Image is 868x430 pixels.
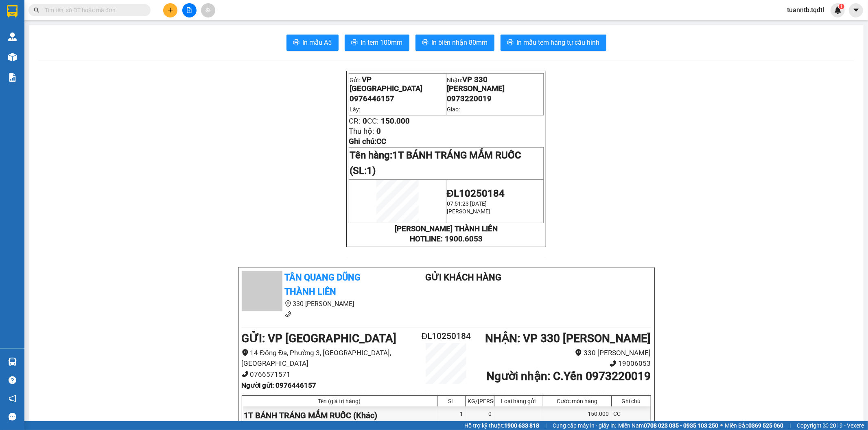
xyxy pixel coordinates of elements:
[242,381,317,389] b: Người gửi : 0976446157
[293,39,300,47] span: printer
[163,3,177,17] button: plus
[853,7,860,14] span: caret-down
[447,208,490,215] span: [PERSON_NAME]
[610,360,617,367] span: phone
[447,188,505,199] span: ĐL10250184
[496,398,541,404] div: Loại hàng gửi
[748,422,783,429] strong: 0369 525 060
[95,36,160,48] div: 0973220019
[545,421,547,430] span: |
[447,75,505,93] span: VP 330 [PERSON_NAME]
[94,52,161,64] div: 150.000
[303,37,332,48] span: In mẫu A5
[839,4,844,9] sup: 1
[350,150,521,176] span: Tên hàng:
[543,406,612,425] div: 150.000
[361,37,403,48] span: In tem 100mm
[823,423,829,428] span: copyright
[415,35,494,51] button: printerIn biên nhận 80mm
[466,406,494,425] div: 0
[464,421,539,430] span: Hỗ trợ kỹ thuật:
[186,7,192,13] span: file-add
[350,75,422,93] span: VP [GEOGRAPHIC_DATA]
[95,26,160,36] div: C.Yến
[720,424,723,427] span: ⚪️
[34,7,39,13] span: search
[437,406,466,425] div: 1
[242,371,249,378] span: phone
[425,272,501,282] b: Gửi khách hàng
[350,150,521,176] span: 1T BÁNH TRÁNG MẮM RUỐC (SL:
[205,7,211,13] span: aim
[614,398,649,404] div: Ghi chú
[95,7,160,26] div: VP 330 [PERSON_NAME]
[9,376,16,384] span: question-circle
[447,106,460,113] span: Giao:
[345,35,409,51] button: printerIn tem 100mm
[410,235,483,243] strong: HOTLINE: 1900.6053
[242,347,412,369] li: 14 Đống Đa, Phường 3, [GEOGRAPHIC_DATA], [GEOGRAPHIC_DATA]
[447,200,487,207] span: 07:51:23 [DATE]
[422,39,429,47] span: printer
[285,300,291,307] span: environment
[439,398,464,404] div: SL
[242,349,249,356] span: environment
[8,358,17,366] img: warehouse-icon
[376,127,381,136] span: 0
[8,73,17,82] img: solution-icon
[447,94,492,103] span: 0973220019
[9,395,16,402] span: notification
[367,117,379,126] span: CC:
[381,117,410,126] span: 150.000
[168,7,173,13] span: plus
[504,422,539,429] strong: 1900 633 818
[286,35,339,51] button: printerIn mẫu A5
[789,421,791,430] span: |
[7,8,20,16] span: Gửi:
[553,421,616,430] span: Cung cấp máy in - giấy in:
[447,75,543,93] p: Nhận:
[485,332,651,345] b: NHẬN : VP 330 [PERSON_NAME]
[480,358,651,369] li: 19006053
[480,347,651,358] li: 330 [PERSON_NAME]
[468,398,492,404] div: KG/[PERSON_NAME]
[95,8,115,16] span: Nhận:
[367,165,376,176] span: 1)
[351,39,358,47] span: printer
[7,26,90,38] div: 0976446157
[517,37,600,48] span: In mẫu tem hàng tự cấu hình
[575,349,582,356] span: environment
[363,117,367,126] span: 0
[840,4,843,9] span: 1
[242,332,397,345] b: GỬI : VP [GEOGRAPHIC_DATA]
[349,117,361,126] span: CR:
[349,137,386,146] span: Ghi chú:
[644,422,718,429] strong: 0708 023 035 - 0935 103 250
[8,33,17,41] img: warehouse-icon
[45,6,141,15] input: Tìm tên, số ĐT hoặc mã đơn
[244,398,435,404] div: Tên (giá trị hàng)
[182,3,197,17] button: file-add
[507,39,514,47] span: printer
[8,53,17,61] img: warehouse-icon
[349,127,374,136] span: Thu hộ:
[376,137,386,146] span: CC
[285,272,361,297] b: Tân Quang Dũng Thành Liên
[412,330,481,343] h2: ĐL10250184
[7,7,90,26] div: VP [GEOGRAPHIC_DATA]
[725,421,783,430] span: Miền Bắc
[849,3,863,17] button: caret-down
[350,106,360,113] span: Lấy:
[9,413,16,421] span: message
[834,7,842,14] img: icon-new-feature
[545,398,609,404] div: Cước món hàng
[350,94,394,103] span: 0976446157
[285,311,291,317] span: phone
[501,35,606,51] button: printerIn mẫu tem hàng tự cấu hình
[350,75,446,93] p: Gửi:
[242,369,412,380] li: 0766571571
[612,406,651,425] div: CC
[7,5,17,17] img: logo-vxr
[94,54,105,63] span: CC :
[242,299,393,309] li: 330 [PERSON_NAME]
